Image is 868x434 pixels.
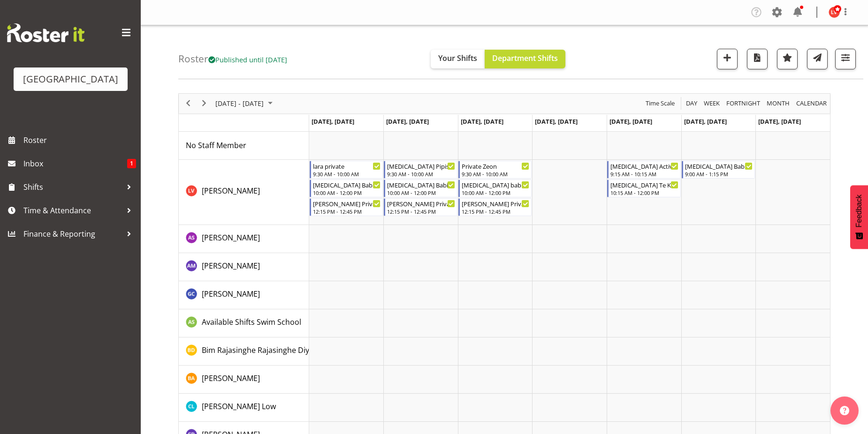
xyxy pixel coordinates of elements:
[462,208,530,215] div: 12:15 PM - 12:45 PM
[179,309,309,337] td: Available Shifts Swim School resource
[685,97,699,109] button: Timeline Day
[458,161,532,179] div: Lara Von Fintel"s event - Private Zeon Begin From Wednesday, September 25, 2024 at 9:30:00 AM GMT...
[202,185,260,196] a: [PERSON_NAME]
[458,180,532,197] div: Lara Von Fintel"s event - T3 babies Begin From Wednesday, September 25, 2024 at 10:00:00 AM GMT+1...
[23,133,136,147] span: Roster
[202,317,301,327] span: Available Shifts Swim School
[179,160,309,225] td: Lara Von Fintel resource
[610,180,678,189] div: [MEDICAL_DATA] Te Kura
[462,180,530,189] div: [MEDICAL_DATA] babies
[179,225,309,253] td: Amilea Sparrow resource
[462,161,530,171] div: Private Zeon
[312,117,354,126] span: [DATE], [DATE]
[461,117,503,126] span: [DATE], [DATE]
[438,53,477,63] span: Your Shifts
[313,199,381,208] div: [PERSON_NAME] Privates
[795,97,829,109] button: Month
[765,97,792,109] button: Timeline Month
[610,189,678,196] div: 10:15 AM - 12:00 PM
[431,50,485,68] button: Your Shifts
[313,208,381,215] div: 12:15 PM - 12:45 PM
[855,195,863,227] span: Feedback
[685,170,753,178] div: 9:00 AM - 1:15 PM
[766,97,791,109] span: Month
[387,161,455,171] div: [MEDICAL_DATA] Pipis
[127,159,136,168] span: 1
[725,97,761,109] span: Fortnight
[685,161,753,171] div: [MEDICAL_DATA] Babies/Privates
[644,97,677,109] button: Time Scale
[202,261,260,271] span: [PERSON_NAME]
[610,170,678,178] div: 9:15 AM - 10:15 AM
[492,53,558,63] span: Department Shifts
[703,97,721,109] span: Week
[202,232,260,243] a: [PERSON_NAME]
[179,337,309,366] td: Bim Rajasinghe Rajasinghe Diyawadanage resource
[758,117,801,126] span: [DATE], [DATE]
[310,161,383,179] div: Lara Von Fintel"s event - lara private Begin From Monday, September 23, 2024 at 9:30:00 AM GMT+12...
[202,316,301,328] a: Available Shifts Swim School
[829,7,840,18] img: lara-von-fintel10062.jpg
[212,94,278,113] div: September 23 - 29, 2024
[23,72,118,86] div: [GEOGRAPHIC_DATA]
[607,180,681,197] div: Lara Von Fintel"s event - T3 Te Kura Begin From Friday, September 27, 2024 at 10:15:00 AM GMT+12:...
[747,49,768,69] button: Download a PDF of the roster according to the set date range.
[179,253,309,281] td: Angela Murdoch resource
[202,373,260,383] span: [PERSON_NAME]
[384,180,457,197] div: Lara Von Fintel"s event - T3 Babies Begin From Tuesday, September 24, 2024 at 10:00:00 AM GMT+12:...
[180,94,196,113] div: previous period
[682,161,755,179] div: Lara Von Fintel"s event - T3 Babies/Privates Begin From Saturday, September 28, 2024 at 9:00:00 A...
[384,161,457,179] div: Lara Von Fintel"s event - T3 Pipis Begin From Tuesday, September 24, 2024 at 9:30:00 AM GMT+12:00...
[179,394,309,422] td: Caley Low resource
[202,401,276,412] span: [PERSON_NAME] Low
[179,366,309,394] td: Brooke Anderson resource
[178,53,287,64] h4: Roster
[387,189,455,196] div: 10:00 AM - 12:00 PM
[795,97,828,109] span: calendar
[313,189,381,196] div: 10:00 AM - 12:00 PM
[645,97,676,109] span: Time Scale
[535,117,578,126] span: [DATE], [DATE]
[23,157,127,171] span: Inbox
[310,180,383,197] div: Lara Von Fintel"s event - T3 Babies Begin From Monday, September 23, 2024 at 10:00:00 AM GMT+12:0...
[387,180,455,189] div: [MEDICAL_DATA] Babies
[850,185,868,249] button: Feedback - Show survey
[7,23,84,42] img: Rosterit website logo
[202,373,260,384] a: [PERSON_NAME]
[685,97,698,109] span: Day
[182,97,195,109] button: Previous
[387,199,455,208] div: [PERSON_NAME] Privates
[23,203,122,217] span: Time & Attendance
[214,97,265,109] span: [DATE] - [DATE]
[202,186,260,196] span: [PERSON_NAME]
[609,117,652,126] span: [DATE], [DATE]
[387,208,455,215] div: 12:15 PM - 12:45 PM
[458,198,532,216] div: Lara Von Fintel"s event - Lara Privates Begin From Wednesday, September 25, 2024 at 12:15:00 PM G...
[310,198,383,216] div: Lara Von Fintel"s event - Lara Privates Begin From Monday, September 23, 2024 at 12:15:00 PM GMT+...
[313,161,381,171] div: lara private
[202,344,350,356] a: Bim Rajasinghe Rajasinghe Diyawadanage
[23,227,122,241] span: Finance & Reporting
[607,161,681,179] div: Lara Von Fintel"s event - T3 Active Explore Begin From Friday, September 27, 2024 at 9:15:00 AM G...
[202,232,260,243] span: [PERSON_NAME]
[313,180,381,189] div: [MEDICAL_DATA] Babies
[202,260,260,271] a: [PERSON_NAME]
[462,199,530,208] div: [PERSON_NAME] Privates
[214,97,277,109] button: September 2024
[610,161,678,171] div: [MEDICAL_DATA] Active Explore
[198,97,211,109] button: Next
[717,49,738,69] button: Add a new shift
[835,49,856,69] button: Filter Shifts
[386,117,429,126] span: [DATE], [DATE]
[186,140,246,151] a: No Staff Member
[179,281,309,309] td: Argus Chay resource
[485,50,565,68] button: Department Shifts
[23,180,122,194] span: Shifts
[202,289,260,299] span: [PERSON_NAME]
[462,170,530,178] div: 9:30 AM - 10:00 AM
[684,117,727,126] span: [DATE], [DATE]
[202,401,276,412] a: [PERSON_NAME] Low
[777,49,798,69] button: Highlight an important date within the roster.
[462,189,530,196] div: 10:00 AM - 12:00 PM
[196,94,212,113] div: next period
